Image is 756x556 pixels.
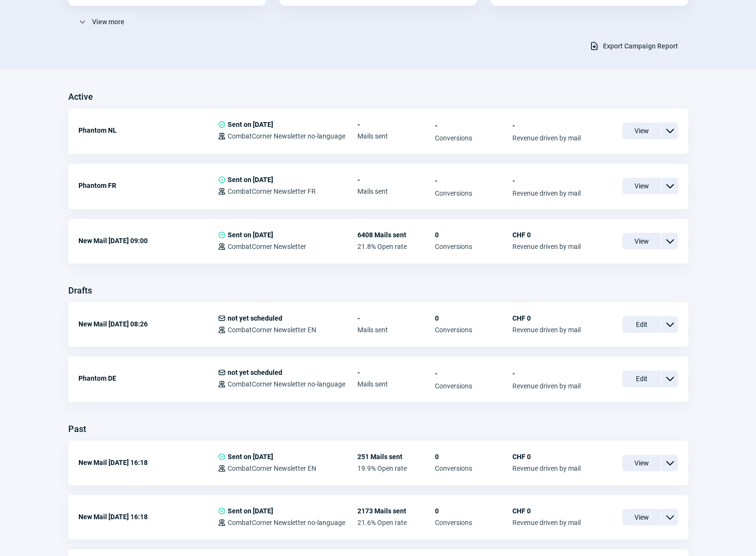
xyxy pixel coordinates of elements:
span: Revenue driven by mail [512,326,581,334]
span: - [435,121,512,130]
span: 6408 Mails sent [357,231,435,239]
span: not yet scheduled [228,314,282,322]
span: Export Campaign Report [603,38,678,54]
div: New Mail [DATE] 08:26 [78,314,218,334]
div: New Mail [DATE] 16:18 [78,453,218,472]
span: Conversions [435,519,512,526]
span: - [357,314,435,322]
span: Revenue driven by mail [512,382,581,390]
span: Conversions [435,382,512,390]
span: Edit [622,371,661,387]
span: Revenue driven by mail [512,189,581,197]
span: CHF 0 [512,314,581,322]
span: - [512,121,581,130]
span: 0 [435,314,512,322]
span: Mails sent [357,132,435,140]
span: Mails sent [357,380,435,388]
span: 251 Mails sent [357,453,435,461]
span: - [512,369,581,378]
span: 21.6% Open rate [357,519,435,526]
span: CombatCorner Newsletter [228,243,306,250]
span: CombatCorner Newsletter EN [228,326,316,334]
span: View more [92,14,124,30]
span: CombatCorner Newsletter FR [228,187,316,195]
button: View more [68,14,135,30]
span: CombatCorner Newsletter no-language [228,519,345,526]
span: Conversions [435,189,512,197]
span: 21.8% Open rate [357,243,435,250]
span: - [512,176,581,185]
span: 0 [435,453,512,461]
span: - [435,176,512,185]
div: Phantom NL [78,121,218,140]
span: CombatCorner Newsletter no-language [228,380,345,388]
span: Conversions [435,326,512,334]
span: Sent on [DATE] [228,176,273,184]
div: Phantom DE [78,369,218,388]
span: View [622,455,661,471]
span: Conversions [435,243,512,250]
div: New Mail [DATE] 16:18 [78,507,218,526]
span: CombatCorner Newsletter no-language [228,132,345,140]
h3: Drafts [68,283,92,298]
span: Revenue driven by mail [512,243,581,250]
span: Sent on [DATE] [228,121,273,128]
span: - [357,121,435,128]
span: - [435,369,512,378]
span: View [622,123,661,139]
span: CHF 0 [512,453,581,461]
span: View [622,233,661,249]
span: Sent on [DATE] [228,231,273,239]
div: New Mail [DATE] 09:00 [78,231,218,250]
div: Phantom FR [78,176,218,195]
span: Revenue driven by mail [512,464,581,472]
span: Revenue driven by mail [512,519,581,526]
span: 19.9% Open rate [357,464,435,472]
h3: Active [68,89,93,105]
span: Revenue driven by mail [512,134,581,142]
span: Conversions [435,134,512,142]
span: Mails sent [357,187,435,195]
span: CHF 0 [512,231,581,239]
span: Mails sent [357,326,435,334]
span: View [622,509,661,525]
button: Export Campaign Report [579,38,688,54]
span: Conversions [435,464,512,472]
span: View [622,178,661,194]
span: CombatCorner Newsletter EN [228,464,316,472]
span: Sent on [DATE] [228,507,273,515]
span: - [357,176,435,184]
span: not yet scheduled [228,369,282,376]
span: - [357,369,435,376]
span: Sent on [DATE] [228,453,273,461]
span: 0 [435,231,512,239]
span: 2173 Mails sent [357,507,435,515]
h3: Past [68,421,86,437]
span: CHF 0 [512,507,581,515]
span: 0 [435,507,512,515]
span: Edit [622,316,661,333]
